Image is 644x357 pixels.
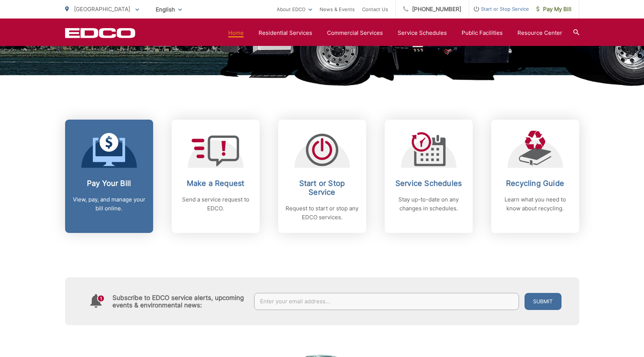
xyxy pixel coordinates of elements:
[517,29,562,37] a: Resource Center
[112,294,247,309] h4: Subscribe to EDCO service alerts, upcoming events & environmental news:
[172,120,260,233] a: Make a Request Send a service request to EDCO.
[150,3,188,16] span: English
[362,5,388,14] a: Contact Us
[73,179,146,188] h2: Pay Your Bill
[327,29,383,37] a: Commercial Services
[277,5,312,14] a: About EDCO
[499,179,572,188] h2: Recycling Guide
[286,179,359,197] h2: Start or Stop Service
[398,29,447,37] a: Service Schedules
[536,5,571,14] span: Pay My Bill
[65,28,135,38] a: EDCD logo. Return to the homepage.
[499,195,572,213] p: Learn what you need to know about recycling.
[462,29,503,37] a: Public Facilities
[385,120,473,233] a: Service Schedules Stay up-to-date on any changes in schedules.
[254,293,519,310] input: Enter your email address...
[392,195,465,213] p: Stay up-to-date on any changes in schedules.
[392,179,465,188] h2: Service Schedules
[320,5,355,14] a: News & Events
[179,195,252,213] p: Send a service request to EDCO.
[73,195,146,213] p: View, pay, and manage your bill online.
[179,179,252,188] h2: Make a Request
[259,29,312,37] a: Residential Services
[65,120,153,233] a: Pay Your Bill View, pay, and manage your bill online.
[286,204,359,222] p: Request to start or stop any EDCO services.
[491,120,579,233] a: Recycling Guide Learn what you need to know about recycling.
[74,6,130,13] span: [GEOGRAPHIC_DATA]
[228,29,244,37] a: Home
